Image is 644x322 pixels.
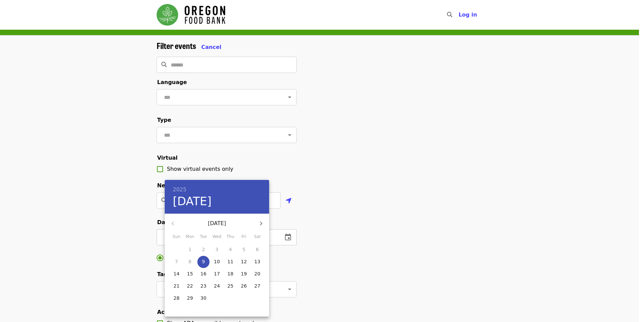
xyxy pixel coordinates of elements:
button: 19 [238,268,250,280]
p: 25 [227,283,233,289]
p: 11 [227,258,233,265]
button: 21 [170,280,183,292]
button: 17 [211,268,223,280]
p: 22 [187,283,193,289]
span: Wed [211,234,223,240]
button: 25 [224,280,236,292]
p: 9 [202,258,205,265]
p: 26 [241,283,247,289]
button: 28 [170,292,183,304]
p: 27 [254,283,260,289]
button: 23 [197,280,210,292]
p: 12 [241,258,247,265]
span: Tue [197,234,210,240]
button: 24 [211,280,223,292]
button: 9 [197,256,210,268]
p: 30 [200,295,206,301]
button: 10 [211,256,223,268]
button: 15 [184,268,196,280]
p: 29 [187,295,193,301]
p: 23 [200,283,206,289]
button: 16 [197,268,210,280]
button: 26 [238,280,250,292]
button: 13 [251,256,263,268]
p: 17 [214,270,220,277]
p: 13 [254,258,260,265]
span: Fri [238,234,250,240]
p: 20 [254,270,260,277]
p: 19 [241,270,247,277]
p: 14 [173,270,180,277]
p: 24 [214,283,220,289]
p: 18 [227,270,233,277]
span: Sun [170,234,183,240]
p: 10 [214,258,220,265]
button: 2025 [173,185,187,194]
button: 30 [197,292,210,304]
span: Mon [184,234,196,240]
p: [DATE] [181,219,253,227]
button: 22 [184,280,196,292]
button: 11 [224,256,236,268]
p: 15 [187,270,193,277]
p: 28 [173,295,180,301]
button: 27 [251,280,263,292]
button: 12 [238,256,250,268]
span: Thu [224,234,236,240]
p: 21 [173,283,180,289]
button: 20 [251,268,263,280]
button: 29 [184,292,196,304]
button: 14 [170,268,183,280]
button: 18 [224,268,236,280]
p: 16 [200,270,206,277]
span: Sat [251,234,263,240]
button: [DATE] [173,194,212,209]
